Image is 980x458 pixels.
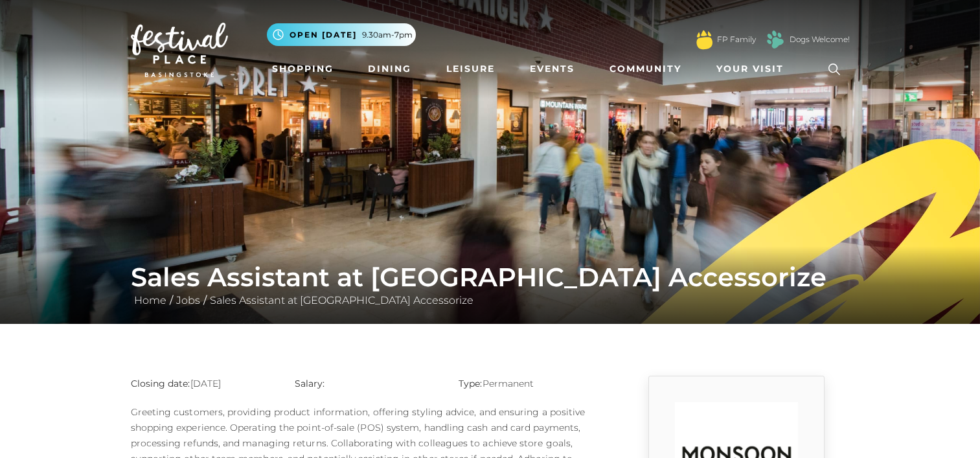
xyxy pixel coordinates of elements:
a: Community [604,57,687,81]
h1: Sales Assistant at [GEOGRAPHIC_DATA] Accessorize [131,262,850,293]
p: [DATE] [131,376,275,391]
a: Your Visit [711,57,795,81]
img: Festival Place Logo [131,23,228,77]
a: Dining [363,57,416,81]
a: FP Family [717,34,756,45]
a: Dogs Welcome! [790,34,850,45]
strong: Closing date: [131,378,190,389]
span: Open [DATE] [290,29,357,41]
a: Sales Assistant at [GEOGRAPHIC_DATA] Accessorize [207,294,477,306]
a: Jobs [173,294,203,306]
strong: Type: [459,378,482,389]
p: Permanent [459,376,603,391]
button: Open [DATE] 9.30am-7pm [267,23,416,46]
strong: Salary: [295,378,325,389]
a: Leisure [441,57,500,81]
a: Home [131,294,170,306]
div: / / [121,262,860,308]
span: Your Visit [716,62,784,76]
span: 9.30am-7pm [362,29,413,41]
a: Shopping [267,57,339,81]
a: Events [525,57,580,81]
